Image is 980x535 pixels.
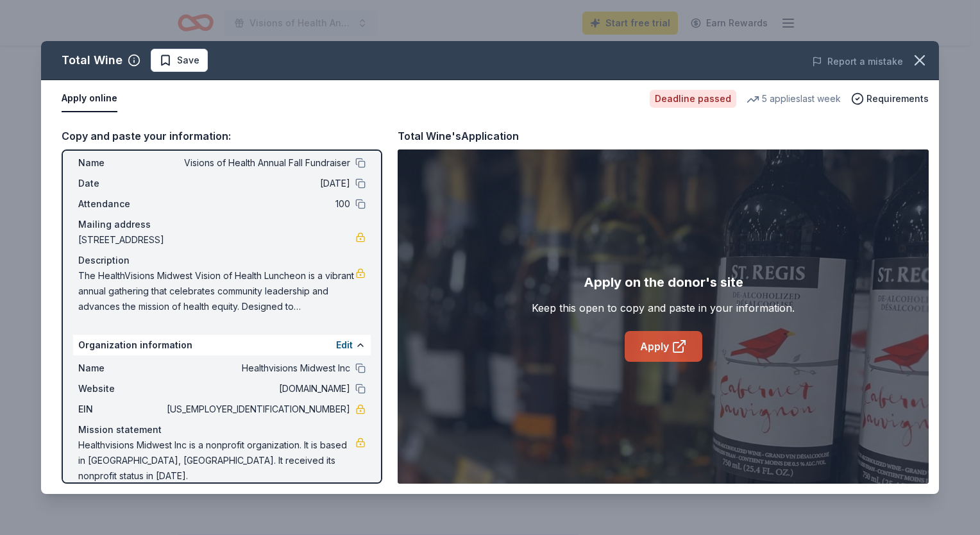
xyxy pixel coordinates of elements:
span: The HealthVisions Midwest Vision of Health Luncheon is a vibrant annual gathering that celebrates... [78,268,355,314]
span: Name [78,155,164,171]
div: 5 applies last week [747,91,841,106]
div: Description [78,253,366,268]
span: Visions of Health Annual Fall Fundraiser [164,155,350,171]
div: Mission statement [78,422,366,437]
button: Edit [336,337,353,353]
span: [DATE] [164,176,350,191]
button: Requirements [851,91,929,106]
div: Deadline passed [650,90,736,108]
button: Report a mistake [812,54,903,69]
button: Save [151,49,208,72]
span: Name [78,361,164,376]
span: [US_EMPLOYER_IDENTIFICATION_NUMBER] [164,402,350,417]
div: Copy and paste your information: [62,128,382,144]
div: Apply on the donor's site [584,272,743,293]
span: Healthvisions Midwest Inc [164,361,350,376]
a: Apply [625,331,702,362]
div: Mailing address [78,217,366,232]
div: Organization information [73,335,371,355]
span: Requirements [866,91,929,106]
span: EIN [78,402,164,417]
span: Attendance [78,196,164,212]
span: Healthvisions Midwest Inc is a nonprofit organization. It is based in [GEOGRAPHIC_DATA], [GEOGRAP... [78,437,355,484]
span: 100 [164,196,350,212]
div: Total Wine's Application [398,128,519,144]
span: Date [78,176,164,191]
span: Website [78,381,164,396]
button: Apply online [62,85,117,112]
div: Total Wine [62,50,122,71]
div: Keep this open to copy and paste in your information. [532,300,795,316]
span: [DOMAIN_NAME] [164,381,350,396]
span: [STREET_ADDRESS] [78,232,355,248]
span: Save [177,53,199,68]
